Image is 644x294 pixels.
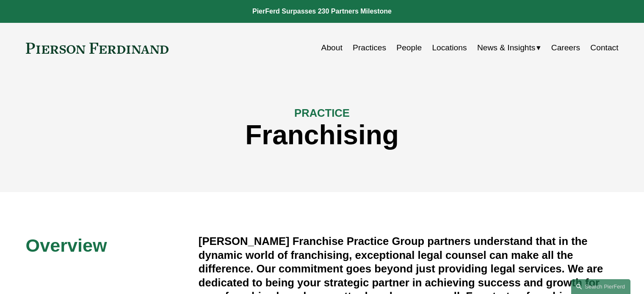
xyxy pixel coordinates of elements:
a: Contact [590,40,618,56]
h1: Franchising [26,120,619,151]
a: Practices [353,40,386,56]
a: About [321,40,343,56]
a: folder dropdown [477,40,541,56]
span: News & Insights [477,41,536,55]
span: Overview [26,235,107,256]
a: Search this site [571,279,630,294]
span: PRACTICE [294,107,350,119]
a: Locations [432,40,467,56]
a: Careers [551,40,580,56]
a: People [396,40,422,56]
